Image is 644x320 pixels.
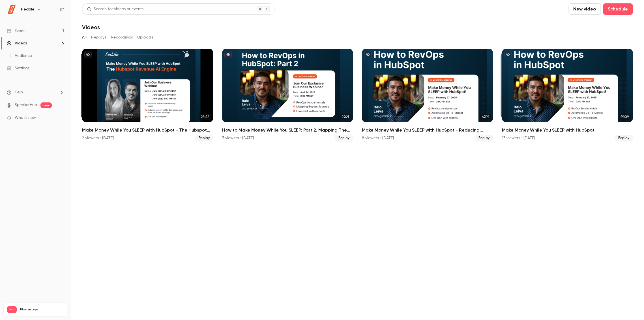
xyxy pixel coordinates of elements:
[502,49,633,141] li: Make Money While You SLEEP with HubSpot!
[20,307,64,312] span: Plan usage
[21,7,35,12] h6: Peddle
[137,33,153,42] button: Uploads
[82,127,213,134] h2: Make Money While You SLEEP with HubSpot - The Hubspot Revenue AI Engine Series
[7,65,29,71] div: Settings
[87,6,143,12] div: Search for videos or events
[222,135,254,141] div: 3 viewers • [DATE]
[222,49,353,141] li: How to Make Money While You SLEEP: Part 2. Mapping The Sales Pipeline
[57,115,64,121] iframe: Noticeable Trigger
[15,102,37,108] a: SpeakerHub
[40,102,52,108] span: new
[222,127,353,134] h2: How to Make Money While You SLEEP: Part 2. Mapping The Sales Pipeline
[340,114,351,120] span: 49:21
[7,5,16,14] img: Peddle
[82,135,114,141] div: 2 viewers • [DATE]
[82,3,633,317] section: Videos
[362,49,493,141] li: Make Money While You SLEEP with HubSpot - Reducing Churn to Scale Revenue!
[364,51,372,58] button: unpublished
[7,53,32,59] div: Audience
[84,51,92,58] button: unpublished
[475,135,493,141] span: Replay
[504,51,512,58] button: unpublished
[111,33,133,42] button: Recordings
[335,135,353,141] span: Replay
[502,127,633,134] h2: Make Money While You SLEEP with HubSpot!
[91,33,106,42] button: Replays
[619,114,630,120] span: 59:09
[222,49,353,141] a: 49:21How to Make Money While You SLEEP: Part 2. Mapping The Sales Pipeline3 viewers • [DATE]Replay
[362,135,394,141] div: 8 viewers • [DATE]
[502,135,535,141] div: 13 viewers • [DATE]
[480,114,491,120] span: 47:19
[615,135,633,141] span: Replay
[7,89,64,95] li: help-dropdown-opener
[15,115,36,121] span: What's new
[82,49,213,141] li: Make Money While You SLEEP with HubSpot - The Hubspot Revenue AI Engine Series
[7,306,17,313] span: Pro
[195,135,213,141] span: Replay
[82,33,87,42] button: All
[15,89,23,95] span: Help
[362,49,493,141] a: 47:19Make Money While You SLEEP with HubSpot - Reducing Churn to Scale Revenue!8 viewers • [DATE]...
[199,114,211,120] span: 28:52
[603,3,633,15] button: Schedule
[82,24,100,31] h1: Videos
[7,40,27,46] div: Videos
[362,127,493,134] h2: Make Money While You SLEEP with HubSpot - Reducing Churn to Scale Revenue!
[502,49,633,141] a: 59:0959:09Make Money While You SLEEP with HubSpot!13 viewers • [DATE]Replay
[568,3,601,15] button: New video
[82,49,213,141] a: 28:5228:52Make Money While You SLEEP with HubSpot - The Hubspot Revenue AI Engine Series2 viewers...
[224,51,232,58] button: published
[82,49,633,141] ul: Videos
[7,28,26,34] div: Events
